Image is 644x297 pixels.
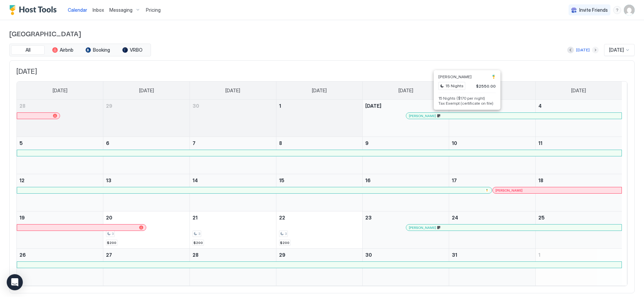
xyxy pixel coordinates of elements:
[9,44,151,56] div: tab-group
[132,82,161,100] a: Monday
[103,174,190,211] td: October 13, 2025
[438,96,496,106] pre: 15 Nights ($170 per night) Tax Exempt (certificate on file)
[276,174,363,211] td: October 15, 2025
[225,88,240,94] span: [DATE]
[535,137,622,174] td: October 11, 2025
[449,211,535,224] a: October 24, 2025
[449,137,536,174] td: October 10, 2025
[536,211,622,224] a: October 25, 2025
[190,100,276,137] td: September 30, 2025
[567,47,574,53] button: Previous month
[19,252,26,258] span: 26
[17,211,103,249] td: October 19, 2025
[190,137,276,174] td: October 7, 2025
[276,249,363,286] td: October 29, 2025
[495,188,523,193] span: [PERSON_NAME]
[17,100,103,137] td: September 28, 2025
[11,45,45,55] button: All
[495,188,619,193] div: [PERSON_NAME]
[535,174,622,211] td: October 18, 2025
[103,211,190,249] td: October 20, 2025
[279,140,282,146] span: 8
[17,174,103,211] td: October 12, 2025
[449,174,536,211] td: October 17, 2025
[17,137,103,174] td: October 5, 2025
[536,137,622,149] a: October 11, 2025
[276,137,363,174] td: October 8, 2025
[130,47,143,53] span: VRBO
[193,178,198,183] span: 14
[449,174,535,187] a: October 17, 2025
[46,82,74,100] a: Sunday
[190,211,276,249] td: October 21, 2025
[190,137,276,149] a: October 7, 2025
[609,47,624,53] span: [DATE]
[538,215,545,220] span: 25
[109,7,132,13] span: Messaging
[449,100,535,112] a: October 3, 2025
[276,211,363,249] td: October 22, 2025
[285,232,287,236] span: 3
[103,100,190,112] a: September 29, 2025
[193,140,196,146] span: 7
[198,232,200,236] span: 3
[365,103,381,109] span: [DATE]
[363,249,449,261] a: October 30, 2025
[279,215,285,220] span: 22
[365,215,372,220] span: 23
[93,7,104,13] span: Inbox
[103,249,190,286] td: October 27, 2025
[116,45,149,55] button: VRBO
[103,174,190,187] a: October 13, 2025
[452,178,457,183] span: 17
[190,249,276,261] a: October 28, 2025
[363,100,449,112] a: October 2, 2025
[19,215,25,220] span: 19
[9,5,60,15] a: Host Tools Logo
[452,252,457,258] span: 31
[93,6,104,13] a: Inbox
[107,241,116,245] span: $200
[365,252,372,258] span: 30
[276,137,363,149] a: October 8, 2025
[17,100,103,112] a: September 28, 2025
[279,252,285,258] span: 29
[106,178,111,183] span: 13
[16,67,628,76] span: [DATE]
[449,211,536,249] td: October 24, 2025
[68,7,87,13] span: Calendar
[305,82,333,100] a: Wednesday
[538,140,542,146] span: 11
[193,215,198,220] span: 21
[139,88,154,94] span: [DATE]
[363,137,449,149] a: October 9, 2025
[103,100,190,137] td: September 29, 2025
[17,249,103,261] a: October 26, 2025
[449,249,535,261] a: October 31, 2025
[276,174,363,187] a: October 15, 2025
[9,28,635,38] span: [GEOGRAPHIC_DATA]
[103,137,190,174] td: October 6, 2025
[538,252,540,258] span: 1
[193,252,199,258] span: 28
[535,249,622,286] td: November 1, 2025
[452,215,458,220] span: 24
[398,88,413,94] span: [DATE]
[17,174,103,187] a: October 12, 2025
[25,47,31,53] span: All
[106,252,112,258] span: 27
[363,211,449,224] a: October 23, 2025
[571,88,586,94] span: [DATE]
[363,137,449,174] td: October 9, 2025
[538,178,543,183] span: 18
[536,100,622,112] a: October 4, 2025
[365,178,371,183] span: 16
[279,178,284,183] span: 15
[576,47,590,53] div: [DATE]
[46,45,79,55] button: Airbnb
[194,241,203,245] span: $200
[106,103,112,109] span: 29
[579,7,608,13] span: Invite Friends
[452,140,457,146] span: 10
[103,249,190,261] a: October 27, 2025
